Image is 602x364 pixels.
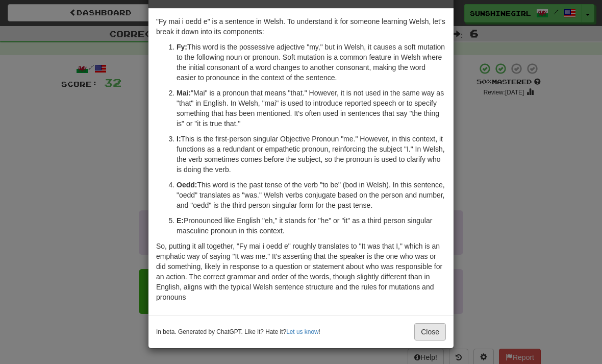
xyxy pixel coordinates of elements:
a: Let us know [286,328,318,335]
p: "Fy mai i oedd e" is a sentence in Welsh. To understand it for someone learning Welsh, let's brea... [156,16,446,37]
p: This word is the possessive adjective "my," but in Welsh, it causes a soft mutation to the follow... [177,42,446,83]
p: This is the first-person singular Objective Pronoun "me." However, in this context, it functions ... [177,134,446,175]
p: This word is the past tense of the verb "to be" (bod in Welsh). In this sentence, "oedd" translat... [177,180,446,210]
strong: E: [177,216,184,225]
p: "Mai" is a pronoun that means "that." However, it is not used in the same way as "that" in Englis... [177,88,446,129]
p: So, putting it all together, "Fy mai i oedd e" roughly translates to "It was that I," which is an... [156,241,446,302]
strong: Fy: [177,43,187,51]
button: Close [414,323,446,341]
p: Pronounced like English "eh," it stands for "he" or "it" as a third person singular masculine pro... [177,215,446,236]
strong: Mai: [177,89,191,97]
strong: I: [177,135,181,143]
small: In beta. Generated by ChatGPT. Like it? Hate it? ! [156,328,320,336]
strong: Oedd: [177,181,197,189]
